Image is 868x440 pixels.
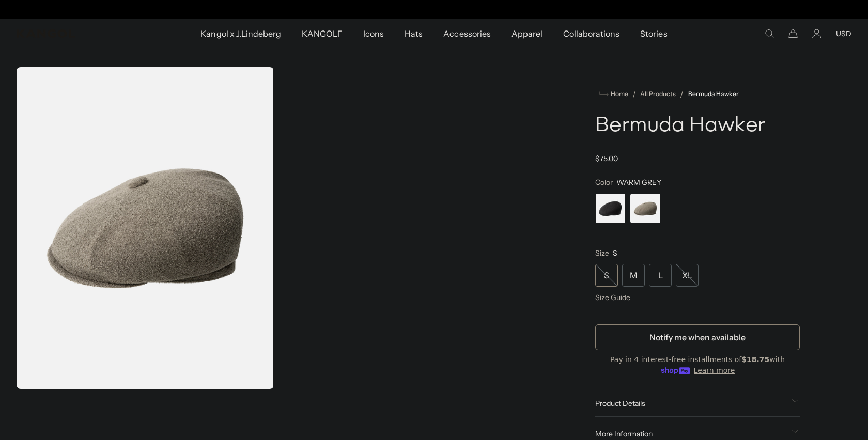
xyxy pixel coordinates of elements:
[595,399,787,408] span: Product Details
[613,248,617,258] span: S
[17,29,132,38] a: Kangol
[595,324,800,350] button: Notify me when available
[609,90,628,98] span: Home
[563,19,619,49] span: Collaborations
[363,19,384,49] span: Icons
[595,154,618,163] span: $75.00
[595,178,613,187] span: Color
[628,88,636,100] li: /
[190,19,291,49] a: Kangol x J.Lindeberg
[595,88,800,100] nav: breadcrumbs
[512,19,542,49] span: Apparel
[649,264,672,287] div: L
[328,5,540,13] div: Announcement
[501,19,553,49] a: Apparel
[765,29,774,38] summary: Search here
[443,19,490,49] span: Accessories
[595,293,630,302] span: Size Guide
[553,19,630,49] a: Collaborations
[622,264,645,287] div: M
[688,90,739,98] a: Bermuda Hawker
[616,178,661,187] span: WARM GREY
[836,29,851,38] button: USD
[676,88,684,100] li: /
[328,5,540,13] slideshow-component: Announcement bar
[676,264,699,287] div: XL
[17,67,535,389] product-gallery: Gallery Viewer
[302,19,343,49] span: KANGOLF
[328,5,540,13] div: 1 of 2
[595,248,609,258] span: Size
[595,193,626,224] label: Black
[640,19,667,49] span: Stories
[353,19,394,49] a: Icons
[394,19,433,49] a: Hats
[788,29,798,38] button: Cart
[595,193,626,224] div: 1 of 2
[630,193,660,224] div: 2 of 2
[595,115,800,137] h1: Bermuda Hawker
[595,429,787,438] span: More Information
[640,90,676,98] a: All Products
[291,19,353,49] a: KANGOLF
[405,19,423,49] span: Hats
[812,29,822,38] a: Account
[599,89,628,99] a: Home
[433,19,501,49] a: Accessories
[630,19,677,49] a: Stories
[630,193,660,224] label: WARM GREY
[595,264,618,287] div: S
[17,67,274,389] img: color-warm-grey
[200,19,281,49] span: Kangol x J.Lindeberg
